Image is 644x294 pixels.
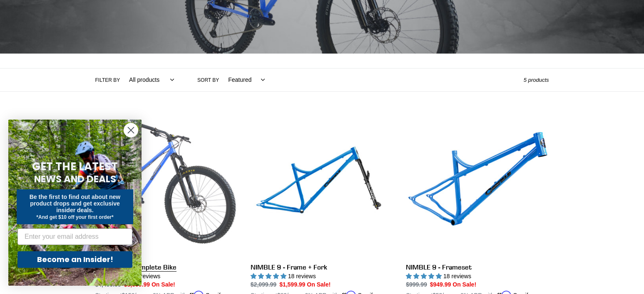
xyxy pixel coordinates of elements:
[197,76,219,84] label: Sort by
[36,214,113,220] span: *And get $10 off your first order*
[524,77,549,83] span: 5 products
[95,76,120,84] label: Filter by
[124,123,138,137] button: Close dialog
[34,172,116,186] span: NEWS AND DEALS
[17,228,132,245] input: Enter your email address
[30,194,121,213] span: Be the first to find out about new product drops and get exclusive insider deals.
[17,251,132,268] button: Become an Insider!
[32,159,118,174] span: GET THE LATEST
